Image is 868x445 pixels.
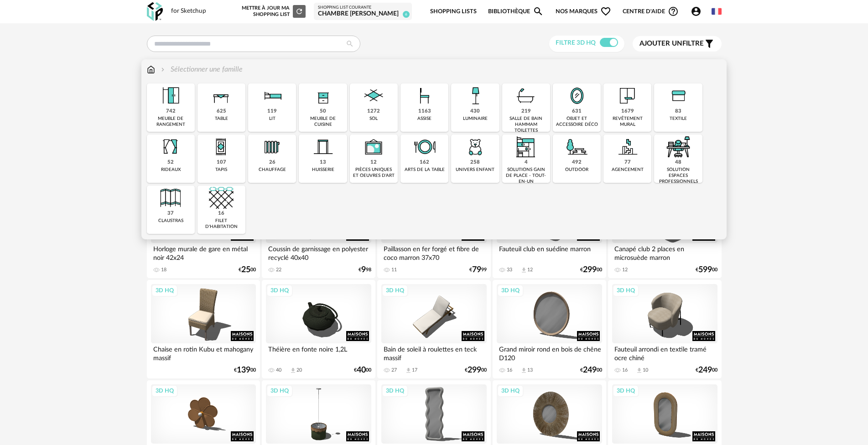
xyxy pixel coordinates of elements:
div: 37 [167,210,174,217]
div: 12 [527,267,533,273]
div: 10 [643,367,648,373]
div: meuble de rangement [150,116,192,128]
div: meuble de cuisine [301,116,344,128]
img: Rideaux.png [158,135,183,159]
a: 3D HQ Chaise en rotin Kubu et mahogany massif €13900 [147,280,260,378]
div: 1679 [621,108,634,115]
img: UniversEnfant.png [463,135,488,159]
div: chauffage [259,167,286,173]
div: textile [670,116,687,122]
div: assise [417,116,431,122]
div: rideaux [161,167,181,173]
div: 742 [166,108,176,115]
button: Ajouter unfiltre Filter icon [633,36,722,52]
div: € 00 [234,367,256,373]
div: 631 [572,108,582,115]
a: Shopping List courante chambre [PERSON_NAME] 6 [318,5,408,18]
img: Assise.png [412,83,437,108]
div: solution espaces professionnels [657,167,699,185]
img: Cloison.png [158,186,183,210]
div: salle de bain hammam toilettes [505,116,547,134]
span: Account Circle icon [691,6,706,17]
div: agencement [612,167,644,173]
span: Filter icon [704,38,715,49]
div: Coussin de garnissage en polyester recyclé 40x40 [266,243,371,261]
span: Centre d'aideHelp Circle Outline icon [623,6,679,17]
div: € 00 [239,267,256,273]
div: € 00 [696,267,717,273]
div: 3D HQ [497,285,524,296]
img: Miroir.png [565,83,589,108]
span: Nos marques [556,1,611,22]
span: Magnify icon [533,6,544,17]
img: Meuble%20de%20rangement.png [158,83,183,108]
div: table [215,116,228,122]
img: ArtTable.png [412,135,437,159]
div: outdoor [565,167,588,173]
img: Sol.png [361,83,386,108]
span: Download icon [636,367,643,374]
img: Agencement.png [615,135,640,159]
div: 3D HQ [382,385,408,397]
img: svg+xml;base64,PHN2ZyB3aWR0aD0iMTYiIGhlaWdodD0iMTciIHZpZXdCb3g9IjAgMCAxNiAxNyIgZmlsbD0ibm9uZSIgeG... [147,64,155,75]
div: 3D HQ [613,385,639,397]
span: 25 [241,267,250,273]
div: Horloge murale de gare en métal noir 42x24 [151,243,256,261]
div: 50 [320,108,326,115]
span: 79 [472,267,481,273]
div: 20 [296,367,302,373]
div: 3D HQ [151,285,178,296]
div: huisserie [312,167,334,173]
div: Bain de soleil à roulettes en teck massif [381,343,486,362]
div: 1163 [418,108,431,115]
div: 52 [167,159,174,166]
div: Shopping List courante [318,5,408,10]
img: svg+xml;base64,PHN2ZyB3aWR0aD0iMTYiIGhlaWdodD0iMTYiIHZpZXdCb3g9IjAgMCAxNiAxNiIgZmlsbD0ibm9uZSIgeG... [159,64,166,75]
img: Literie.png [260,83,285,108]
div: Mettre à jour ma Shopping List [240,5,306,18]
span: Download icon [405,367,412,374]
div: Grand miroir rond en bois de chêne D120 [497,343,602,362]
img: UniqueOeuvre.png [361,135,386,159]
div: € 98 [359,267,371,273]
div: 77 [624,159,631,166]
div: 13 [527,367,533,373]
div: 33 [507,267,512,273]
div: 40 [276,367,281,373]
div: 3D HQ [266,285,293,296]
div: revêtement mural [606,116,649,128]
div: 16 [622,367,628,373]
div: 162 [420,159,429,166]
div: univers enfant [456,167,494,173]
span: filtre [639,39,704,48]
img: ToutEnUn.png [514,135,538,159]
div: for Sketchup [171,7,206,16]
div: objet et accessoire déco [556,116,598,128]
img: Huiserie.png [311,135,335,159]
span: Download icon [520,267,527,274]
div: arts de la table [405,167,445,173]
div: 492 [572,159,582,166]
div: 258 [470,159,480,166]
img: fr [712,6,722,16]
div: 12 [370,159,377,166]
span: Help Circle Outline icon [668,6,679,17]
div: pièces uniques et oeuvres d'art [353,167,395,179]
span: Refresh icon [295,9,303,14]
div: sol [369,116,378,122]
img: Table.png [209,83,234,108]
div: Théière en fonte noire 1,2L [266,343,371,362]
span: 299 [583,267,597,273]
div: Sélectionner une famille [159,64,243,75]
span: 9 [361,267,366,273]
div: € 00 [580,267,602,273]
div: 16 [507,367,512,373]
a: 3D HQ Bain de soleil à roulettes en teck massif 27 Download icon 17 €29900 [377,280,490,378]
div: 12 [622,267,628,273]
a: Shopping Lists [430,1,477,22]
span: Heart Outline icon [600,6,611,17]
span: 6 [403,11,410,18]
div: 13 [320,159,326,166]
div: € 00 [580,367,602,373]
img: Tapis.png [209,135,234,159]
